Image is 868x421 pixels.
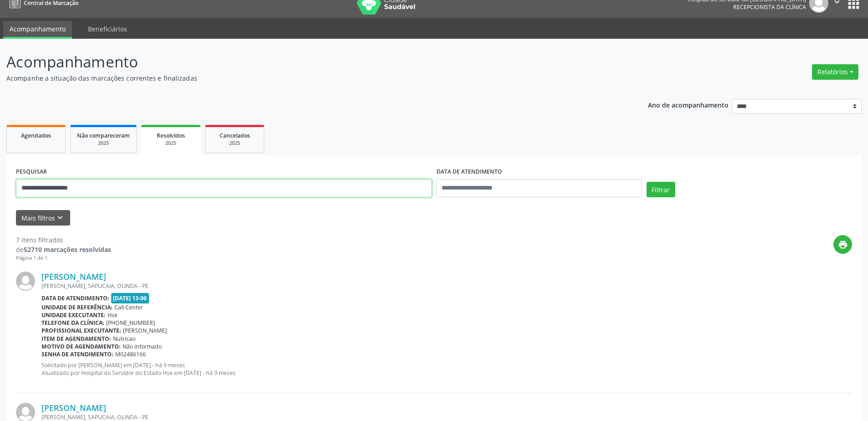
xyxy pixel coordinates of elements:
span: Não informado [123,343,162,350]
p: Ano de acompanhamento [648,99,729,110]
b: Senha de atendimento: [41,350,113,358]
div: 2025 [148,140,194,147]
div: Página 1 de 1 [16,254,111,262]
p: Solicitado por [PERSON_NAME] em [DATE] - há 9 meses Atualizado por Hospital do Servidor do Estado... [41,361,852,377]
a: [PERSON_NAME] [41,403,106,413]
strong: 52710 marcações resolvidas [24,245,111,254]
a: Acompanhamento [3,21,72,39]
span: Recepcionista da clínica [733,3,806,11]
span: Agendados [21,132,51,139]
span: Não compareceram [77,132,130,139]
label: DATA DE ATENDIMENTO [437,165,502,179]
button: Filtrar [647,182,675,197]
span: Call Center [114,303,143,311]
span: M02486166 [115,350,146,358]
span: Nutricao [113,335,135,343]
span: Resolvidos [157,132,185,139]
p: Acompanhe a situação das marcações correntes e finalizadas [6,73,605,83]
span: [PERSON_NAME] [123,327,167,334]
span: [DATE] 13:00 [111,293,149,303]
div: de [16,245,111,254]
span: [PHONE_NUMBER] [106,319,155,327]
div: 7 itens filtrados [16,235,111,245]
b: Profissional executante: [41,327,121,334]
div: [PERSON_NAME], SAPUCAIA, OLINDA - PE [41,413,852,421]
img: img [16,272,35,291]
div: [PERSON_NAME], SAPUCAIA, OLINDA - PE [41,282,852,290]
b: Item de agendamento: [41,335,111,343]
b: Telefone da clínica: [41,319,104,327]
b: Data de atendimento: [41,294,109,302]
button: Relatórios [812,64,858,80]
button: print [833,235,852,254]
a: [PERSON_NAME] [41,272,106,282]
a: Beneficiários [82,21,134,37]
div: 2025 [77,140,130,147]
b: Unidade de referência: [41,303,113,311]
i: keyboard_arrow_down [55,213,65,223]
div: 2025 [212,140,257,147]
b: Unidade executante: [41,311,106,319]
b: Motivo de agendamento: [41,343,121,350]
i: print [838,240,848,250]
p: Acompanhamento [6,51,605,73]
button: Mais filtroskeyboard_arrow_down [16,210,70,226]
label: PESQUISAR [16,165,47,179]
span: Cancelados [220,132,250,139]
span: Hse [108,311,118,319]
